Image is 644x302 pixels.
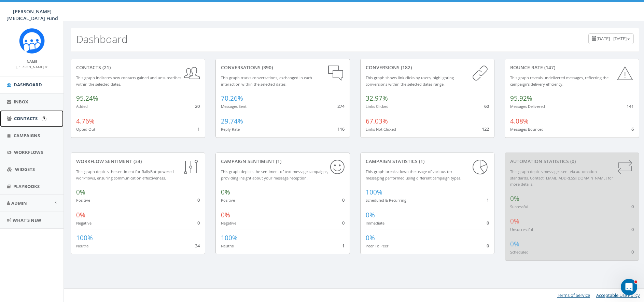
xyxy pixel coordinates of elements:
[16,64,47,69] small: [PERSON_NAME]
[221,188,230,197] span: 0%
[14,99,28,105] span: Inbox
[418,158,424,164] span: (1)
[76,198,90,203] small: Positive
[366,104,389,109] small: Links Clicked
[366,64,489,71] div: conversions
[76,104,88,109] small: Added
[510,64,634,71] div: Bounce Rate
[76,243,89,248] small: Neutral
[27,59,37,64] small: Name
[510,104,545,109] small: Messages Delivered
[487,197,489,203] span: 1
[16,63,47,70] a: [PERSON_NAME]
[76,220,92,226] small: Negative
[510,240,519,248] span: 0%
[195,103,200,109] span: 20
[557,292,590,298] a: Terms of Service
[221,64,345,71] div: conversations
[76,33,128,45] h2: Dashboard
[15,166,35,172] span: Widgets
[275,158,281,164] span: (1)
[221,233,238,242] span: 100%
[197,197,200,203] span: 0
[510,204,528,209] small: Successful
[337,126,345,132] span: 116
[366,94,388,103] span: 32.97%
[487,243,489,249] span: 0
[621,279,637,295] iframe: Intercom live chat
[14,115,38,121] span: Contacts
[197,220,200,226] span: 0
[221,158,345,165] div: Campaign Sentiment
[221,169,328,181] small: This graph depicts the sentiment of text message campaigns, providing insight about your message ...
[221,211,230,219] span: 0%
[337,103,345,109] span: 274
[76,211,85,219] span: 0%
[342,243,345,249] span: 1
[6,8,58,21] span: [PERSON_NAME] [MEDICAL_DATA] Fund
[510,94,532,103] span: 95.92%
[366,127,396,132] small: Links Not Clicked
[42,116,46,121] input: Submit
[14,132,40,139] span: Campaigns
[366,211,375,219] span: 0%
[569,158,576,164] span: (0)
[510,127,544,132] small: Messages Bounced
[76,158,200,165] div: Workflow Sentiment
[366,198,406,203] small: Scheduled & Recurring
[76,64,200,71] div: contacts
[366,243,389,248] small: Peer To Peer
[400,64,412,71] span: (182)
[76,127,95,132] small: Opted Out
[510,158,634,165] div: Automation Statistics
[221,198,235,203] small: Positive
[510,117,529,126] span: 4.08%
[596,292,640,298] a: Acceptable Use Policy
[101,64,111,71] span: (21)
[484,103,489,109] span: 60
[510,249,529,255] small: Scheduled
[221,75,312,87] small: This graph tracks conversations, exchanged in each interaction within the selected dates.
[11,200,27,206] span: Admin
[366,158,489,165] div: Campaign Statistics
[487,220,489,226] span: 0
[76,169,174,181] small: This graph depicts the sentiment for RallyBot-powered workflows, ensuring communication effective...
[482,126,489,132] span: 122
[76,233,93,242] span: 100%
[197,126,200,132] span: 1
[510,217,519,226] span: 0%
[76,188,85,197] span: 0%
[14,82,42,88] span: Dashboard
[342,220,345,226] span: 0
[366,117,388,126] span: 67.03%
[631,126,634,132] span: 6
[221,127,240,132] small: Reply Rate
[13,183,40,189] span: Playbooks
[366,169,461,181] small: This graph breaks down the usage of various text messaging performed using different campaign types.
[597,35,627,42] span: [DATE] - [DATE]
[510,169,613,187] small: This graph depicts messages sent via automation standards. Contact [EMAIL_ADDRESS][DOMAIN_NAME] f...
[366,188,382,197] span: 100%
[366,75,454,87] small: This graph shows link clicks by users, highlighting conversions within the selected dates range.
[195,243,200,249] span: 34
[221,117,243,126] span: 29.74%
[76,75,181,87] small: This graph indicates new contacts gained and unsubscribes within the selected dates.
[342,197,345,203] span: 0
[221,220,236,226] small: Negative
[76,94,98,103] span: 95.24%
[221,243,234,248] small: Neutral
[76,117,95,126] span: 4.76%
[14,149,43,155] span: Workflows
[132,158,142,164] span: (34)
[631,226,634,232] span: 0
[19,28,45,54] img: Rally_Corp_Logo_1.png
[510,194,519,203] span: 0%
[13,217,41,223] span: What's New
[543,64,555,71] span: (147)
[221,94,243,103] span: 70.26%
[627,103,634,109] span: 141
[221,104,247,109] small: Messages Sent
[631,249,634,255] span: 0
[366,233,375,242] span: 0%
[510,75,608,87] small: This graph reveals undelivered messages, reflecting the campaign's delivery efficiency.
